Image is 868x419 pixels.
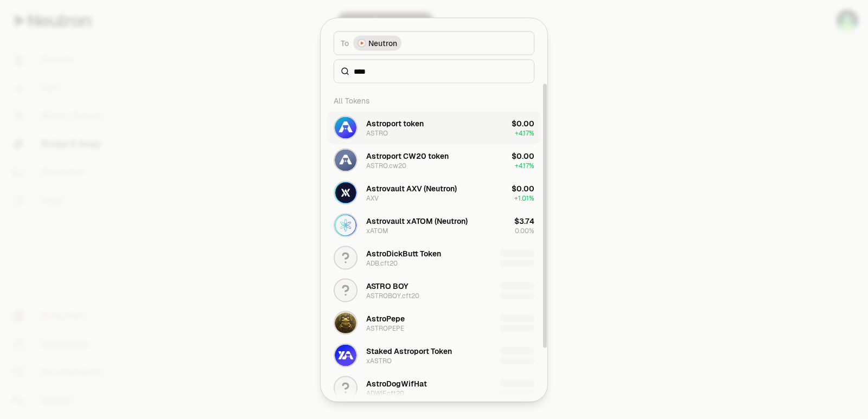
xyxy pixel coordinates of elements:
[366,183,457,194] div: Astrovault AXV (Neutron)
[334,31,534,55] button: ToNeutron LogoNeutron
[366,150,449,161] div: Astroport CW20 token
[366,118,424,128] div: Astroport token
[335,117,356,138] img: ASTRO Logo
[366,291,419,300] div: ASTROBOY.cft20
[366,280,409,291] div: ASTRO BOY
[335,182,356,203] img: AXV Logo
[512,150,534,161] div: $0.00
[514,194,534,202] span: + 1.01%
[366,128,388,137] div: ASTRO
[366,259,398,267] div: ADB.cft20
[366,345,452,356] div: Staked Astroport Token
[327,144,541,176] button: ASTRO.cw20 LogoAstroport CW20 tokenASTRO.cw20$0.00+4.17%
[341,37,349,48] span: To
[366,215,468,226] div: Astrovault xATOM (Neutron)
[335,312,356,333] img: ASTROPEPE Logo
[514,215,534,226] div: $3.74
[515,128,534,137] span: + 4.17%
[327,89,541,111] div: All Tokens
[327,371,541,404] button: AstroDogWifHatADWIF.cft20
[366,313,405,324] div: AstroPepe
[366,356,392,365] div: xASTRO
[335,149,356,171] img: ASTRO.cw20 Logo
[327,241,541,274] button: AstroDickButt TokenADB.cft20
[366,248,441,259] div: AstroDickButt Token
[512,183,534,194] div: $0.00
[366,161,406,170] div: ASTRO.cw20
[327,111,541,144] button: ASTRO LogoAstroport tokenASTRO$0.00+4.17%
[515,226,534,235] span: 0.00%
[327,176,541,209] button: AXV LogoAstrovault AXV (Neutron)AXV$0.00+1.01%
[368,37,397,48] span: Neutron
[335,344,356,366] img: xASTRO Logo
[327,274,541,306] button: ASTRO BOYASTROBOY.cft20
[359,40,365,46] img: Neutron Logo
[366,324,404,332] div: ASTROPEPE
[366,226,388,235] div: xATOM
[327,209,541,241] button: xATOM LogoAstrovault xATOM (Neutron)xATOM$3.740.00%
[366,194,379,202] div: AXV
[327,306,541,339] button: ASTROPEPE LogoAstroPepeASTROPEPE
[335,214,356,236] img: xATOM Logo
[366,378,427,389] div: AstroDogWifHat
[366,389,404,397] div: ADWIF.cft20
[512,118,534,128] div: $0.00
[515,161,534,170] span: + 4.17%
[327,339,541,371] button: xASTRO LogoStaked Astroport TokenxASTRO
